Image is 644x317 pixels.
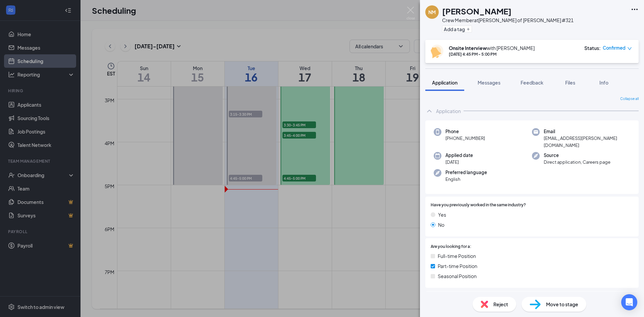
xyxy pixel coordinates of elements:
[431,244,471,250] span: Are you looking for a:
[565,80,575,86] span: Files
[445,176,487,182] span: English
[445,152,473,159] span: Applied date
[631,5,639,13] svg: Ellipses
[436,108,461,114] div: Application
[445,159,473,165] span: [DATE]
[466,27,470,31] svg: Plus
[521,80,543,86] span: Feedback
[438,262,477,270] span: Part-time Position
[445,169,487,176] span: Preferred language
[544,159,610,165] span: Direct application, Careers page
[544,152,610,159] span: Source
[493,301,508,308] span: Reject
[442,25,472,33] button: PlusAdd a tag
[584,45,601,51] div: Status :
[449,51,535,57] div: [DATE] 4:45 PM - 5:00 PM
[425,107,433,115] svg: ChevronUp
[431,202,526,208] span: Have you previously worked in the same industry?
[445,128,485,135] span: Phone
[438,272,477,280] span: Seasonal Position
[478,80,500,86] span: Messages
[428,9,436,15] div: NM
[442,5,512,17] h1: [PERSON_NAME]
[546,301,578,308] span: Move to stage
[544,128,630,135] span: Email
[621,294,637,310] div: Open Intercom Messenger
[445,135,485,142] span: [PHONE_NUMBER]
[442,17,574,23] div: Crew Member at [PERSON_NAME] of [PERSON_NAME] #321
[449,45,487,51] b: Onsite Interview
[603,45,626,51] span: Confirmed
[438,221,444,228] span: No
[449,45,535,51] div: with [PERSON_NAME]
[544,135,630,149] span: [EMAIL_ADDRESS][PERSON_NAME][DOMAIN_NAME]
[438,252,476,260] span: Full-time Position
[627,46,632,51] span: down
[438,211,446,218] span: Yes
[599,80,608,86] span: Info
[620,96,639,102] span: Collapse all
[432,80,458,86] span: Application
